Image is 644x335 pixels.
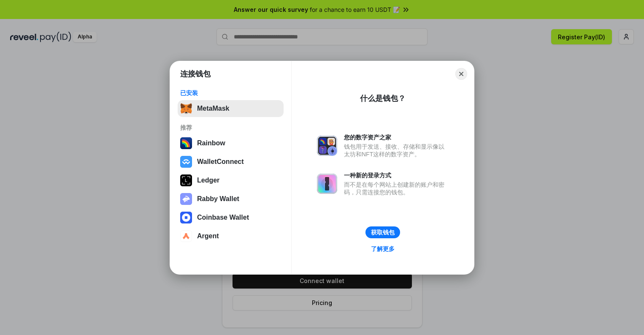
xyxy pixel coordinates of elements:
div: 已安装 [180,89,281,97]
div: Argent [197,232,219,240]
div: Ledger [197,177,219,184]
div: 钱包用于发送、接收、存储和显示像以太坊和NFT这样的数字资产。 [344,143,449,158]
img: svg+xml,%3Csvg%20xmlns%3D%22http%3A%2F%2Fwww.w3.org%2F2000%2Fsvg%22%20fill%3D%22none%22%20viewBox... [317,174,337,194]
img: svg+xml,%3Csvg%20width%3D%2228%22%20height%3D%2228%22%20viewBox%3D%220%200%2028%2028%22%20fill%3D... [180,212,192,223]
div: 一种新的登录方式 [344,172,449,179]
button: Argent [178,228,284,245]
button: WalletConnect [178,153,284,170]
div: 您的数字资产之家 [344,133,449,141]
div: WalletConnect [197,158,244,166]
button: 获取钱包 [365,226,400,238]
div: Rabby Wallet [197,195,239,203]
button: Coinbase Wallet [178,209,284,226]
img: svg+xml,%3Csvg%20width%3D%2228%22%20height%3D%2228%22%20viewBox%3D%220%200%2028%2028%22%20fill%3D... [180,230,192,242]
button: Rainbow [178,135,284,152]
button: Ledger [178,172,284,189]
div: 了解更多 [371,245,395,253]
div: MetaMask [197,105,229,112]
img: svg+xml,%3Csvg%20fill%3D%22none%22%20height%3D%2233%22%20viewBox%3D%220%200%2035%2033%22%20width%... [180,103,192,114]
div: 什么是钱包？ [360,93,406,103]
button: Close [455,68,467,80]
div: Coinbase Wallet [197,214,249,221]
h1: 连接钱包 [180,69,211,79]
button: Rabby Wallet [178,191,284,207]
a: 了解更多 [366,243,400,254]
button: MetaMask [178,100,284,117]
div: 获取钱包 [371,229,395,236]
div: Rainbow [197,139,225,147]
img: svg+xml,%3Csvg%20width%3D%2228%22%20height%3D%2228%22%20viewBox%3D%220%200%2028%2028%22%20fill%3D... [180,156,192,168]
img: svg+xml,%3Csvg%20xmlns%3D%22http%3A%2F%2Fwww.w3.org%2F2000%2Fsvg%22%20width%3D%2228%22%20height%3... [180,174,192,186]
img: svg+xml,%3Csvg%20width%3D%22120%22%20height%3D%22120%22%20viewBox%3D%220%200%20120%20120%22%20fil... [180,137,192,149]
img: svg+xml,%3Csvg%20xmlns%3D%22http%3A%2F%2Fwww.w3.org%2F2000%2Fsvg%22%20fill%3D%22none%22%20viewBox... [180,193,192,205]
div: 推荐 [180,124,281,131]
img: svg+xml,%3Csvg%20xmlns%3D%22http%3A%2F%2Fwww.w3.org%2F2000%2Fsvg%22%20fill%3D%22none%22%20viewBox... [317,136,337,156]
div: 而不是在每个网站上创建新的账户和密码，只需连接您的钱包。 [344,181,449,196]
